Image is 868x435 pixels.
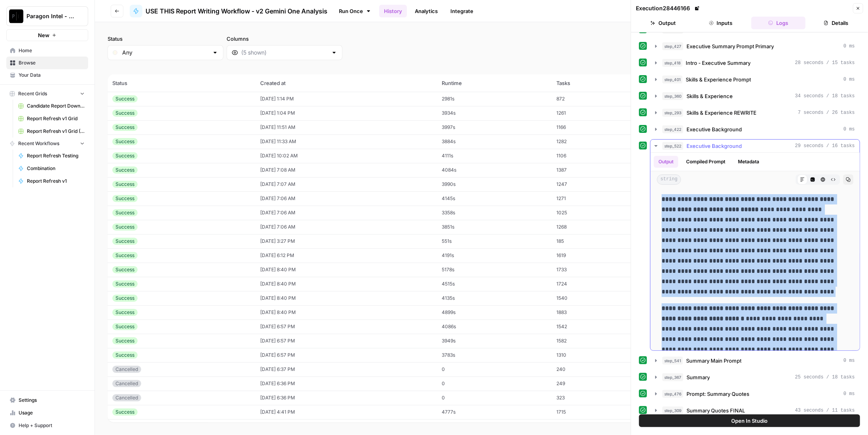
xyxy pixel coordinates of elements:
[19,47,85,54] span: Home
[651,106,860,119] button: 7 seconds / 26 tasks
[27,102,85,110] span: Candidate Report Download Sheet
[112,209,138,216] div: Success
[686,407,745,414] span: Summary Quotes FINAL
[255,419,437,433] td: [DATE] 2:20 PM
[130,5,327,17] a: USE THIS Report Writing Workflow - v2 Gemini One Analysis
[255,291,437,305] td: [DATE] 8:40 PM
[112,266,138,273] div: Success
[27,165,85,172] span: Combination
[437,74,552,92] th: Runtime
[657,174,681,185] span: string
[686,92,733,100] span: Skills & Experience
[255,277,437,291] td: [DATE] 8:40 PM
[552,177,642,191] td: 1247
[686,373,710,381] span: Summary
[255,106,437,120] td: [DATE] 1:04 PM
[662,390,683,398] span: step_476
[112,323,138,330] div: Success
[795,374,855,381] span: 25 seconds / 18 tasks
[552,234,642,248] td: 185
[686,59,751,67] span: Intro - Executive Summary
[255,376,437,391] td: [DATE] 6:36 PM
[6,57,88,69] a: Browse
[437,348,552,362] td: 3783s
[112,352,138,359] div: Success
[437,334,552,348] td: 3949s
[662,109,683,117] span: step_293
[255,191,437,206] td: [DATE] 7:06 AM
[446,5,478,17] a: Integrate
[651,73,860,86] button: 0 ms
[552,362,642,376] td: 240
[108,74,255,92] th: Status
[686,42,774,50] span: Executive Summary Prompt Primary
[27,115,85,122] span: Report Refresh v1 Grid
[255,120,437,134] td: [DATE] 11:51 AM
[843,43,855,50] span: 0 ms
[437,206,552,220] td: 3358s
[662,42,683,50] span: step_427
[552,405,642,419] td: 1715
[255,92,437,106] td: [DATE] 1:14 PM
[552,120,642,134] td: 1166
[6,394,88,407] a: Settings
[19,409,85,416] span: Usage
[686,76,751,83] span: Skills & Experience Prompt
[15,149,88,162] a: Report Refresh Testing
[255,362,437,376] td: [DATE] 6:37 PM
[437,120,552,134] td: 3997s
[112,252,138,259] div: Success
[15,125,88,138] a: Report Refresh v1 Grid (Copy)
[437,320,552,334] td: 4086s
[437,134,552,149] td: 3884s
[27,152,85,159] span: Report Refresh Testing
[255,149,437,163] td: [DATE] 10:02 AM
[733,156,764,168] button: Metadata
[437,405,552,419] td: 4777s
[410,5,443,17] a: Analytics
[686,125,742,133] span: Executive Background
[18,90,47,97] span: Recent Grids
[112,124,138,131] div: Success
[636,4,701,12] div: Execution 28446166
[15,100,88,112] a: Candidate Report Download Sheet
[552,191,642,206] td: 1271
[19,59,85,66] span: Browse
[19,397,85,404] span: Settings
[552,419,642,433] td: 93
[437,163,552,177] td: 4084s
[552,74,642,92] th: Tasks
[651,90,860,102] button: 34 seconds / 18 tasks
[552,334,642,348] td: 1582
[112,309,138,316] div: Success
[112,110,138,117] div: Success
[662,76,683,83] span: step_401
[437,248,552,263] td: 4191s
[437,191,552,206] td: 4145s
[686,109,756,117] span: Skills & Experience REWRITE
[437,391,552,405] td: 0
[843,126,855,133] span: 0 ms
[639,414,860,427] button: Open In Studio
[255,391,437,405] td: [DATE] 6:36 PM
[27,178,85,185] span: Report Refresh v1
[651,57,860,69] button: 28 seconds / 15 tasks
[437,376,552,391] td: 0
[255,177,437,191] td: [DATE] 7:07 AM
[112,380,141,387] div: Cancelled
[112,238,138,245] div: Success
[694,17,748,29] button: Inputs
[662,59,683,67] span: step_418
[843,357,855,364] span: 0 ms
[732,417,768,425] span: Open In Studio
[38,31,49,39] span: New
[9,9,23,23] img: Paragon Intel - Bill / Ty / Colby R&D Logo
[681,156,730,168] button: Compiled Prompt
[255,220,437,234] td: [DATE] 7:06 AM
[255,206,437,220] td: [DATE] 7:06 AM
[843,390,855,397] span: 0 ms
[552,92,642,106] td: 872
[662,407,683,414] span: step_309
[379,5,407,17] a: History
[112,295,138,302] div: Success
